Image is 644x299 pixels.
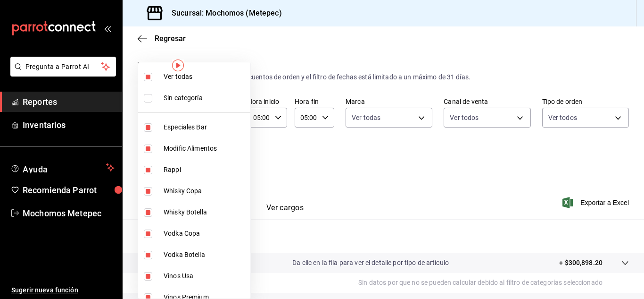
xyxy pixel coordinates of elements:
[164,229,247,239] span: Vodka Copa
[164,165,247,175] span: Rappi
[164,144,247,154] span: Modific Alimentos
[172,60,184,71] img: Tooltip marker
[164,93,247,103] span: Sin categoría
[164,207,247,217] span: Whisky Botella
[164,122,247,132] span: Especiales Bar
[164,271,247,281] span: Vinos Usa
[164,72,247,82] span: Ver todas
[164,186,247,196] span: Whisky Copa
[164,250,247,260] span: Vodka Botella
